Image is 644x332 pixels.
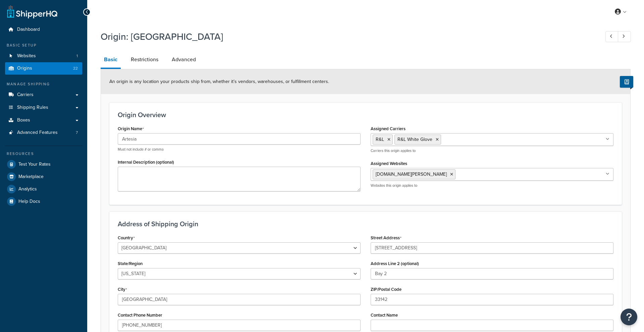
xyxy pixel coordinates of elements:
[371,261,419,266] label: Address Line 2 (optional)
[118,111,613,118] h3: Origin Overview
[371,183,613,188] p: Websites this origin applies to
[76,130,78,136] span: 7
[118,313,162,318] label: Contact Phone Number
[5,43,82,48] div: Basic Setup
[17,105,48,110] span: Shipping Rules
[17,53,36,59] span: Websites
[101,30,593,43] h1: Origin: [GEOGRAPHIC_DATA]
[101,52,121,69] a: Basic
[376,171,447,178] span: [DOMAIN_NAME][PERSON_NAME]
[5,62,82,75] li: Origins
[371,313,398,318] label: Contact Name
[5,127,82,139] a: Advanced Features7
[118,220,613,228] h3: Address of Shipping Origin
[5,114,82,127] a: Boxes
[76,53,78,59] span: 1
[5,101,82,114] a: Shipping Rules
[127,52,162,68] a: Restrictions
[371,126,406,131] label: Assigned Carriers
[605,31,619,42] a: Previous Record
[118,261,143,266] label: State/Region
[17,92,34,98] span: Carriers
[5,81,82,87] div: Manage Shipping
[371,148,613,153] p: Carriers this origin applies to
[118,160,174,165] label: Internal Description (optional)
[168,52,199,68] a: Advanced
[371,235,401,241] label: Street Address
[5,62,82,75] a: Origins22
[5,50,82,62] li: Websites
[5,183,82,195] a: Analytics
[118,126,144,132] label: Origin Name
[118,235,135,241] label: Country
[5,158,82,170] a: Test Your Rates
[621,309,637,325] button: Open Resource Center
[371,287,401,292] label: ZIP/Postal Code
[73,66,78,71] span: 22
[5,195,82,207] a: Help Docs
[118,287,127,292] label: City
[5,127,82,139] li: Advanced Features
[371,161,407,166] label: Assigned Websites
[118,147,361,152] p: Must not include # or comma
[17,66,32,71] span: Origins
[109,78,329,85] span: An origin is any location your products ship from, whether it’s vendors, warehouses, or fulfillme...
[618,31,631,42] a: Next Record
[18,174,44,180] span: Marketplace
[5,151,82,157] div: Resources
[17,27,40,32] span: Dashboard
[18,186,37,192] span: Analytics
[18,162,51,167] span: Test Your Rates
[397,136,432,143] span: R&L White Glove
[5,23,82,36] a: Dashboard
[17,130,58,136] span: Advanced Features
[17,117,30,123] span: Boxes
[5,89,82,101] a: Carriers
[5,50,82,62] a: Websites1
[376,136,384,143] span: R&L
[620,76,633,88] button: Show Help Docs
[5,171,82,183] a: Marketplace
[18,199,40,204] span: Help Docs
